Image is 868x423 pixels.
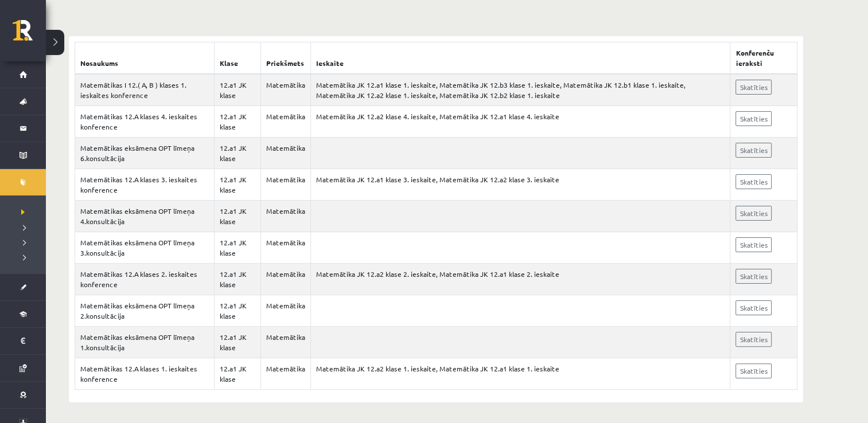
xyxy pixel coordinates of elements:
[260,201,310,232] td: Matemātika
[735,363,772,378] a: Skatīties
[75,358,215,390] td: Matemātikas 12.A klases 1. ieskaites konference
[310,74,730,106] td: Matemātika JK 12.a1 klase 1. ieskaite, Matemātika JK 12.b3 klase 1. ieskaite, Matemātika JK 12.b1...
[75,327,215,358] td: Matemātikas eksāmena OPT līmeņa 1.konsultācija
[735,237,772,252] a: Skatīties
[310,264,730,295] td: Matemātika JK 12.a2 klase 2. ieskaite, Matemātika JK 12.a1 klase 2. ieskaite
[75,232,215,264] td: Matemātikas eksāmena OPT līmeņa 3.konsultācija
[75,42,215,75] th: Nosaukums
[75,295,215,327] td: Matemātikas eksāmena OPT līmeņa 2.konsultācija
[730,42,797,75] th: Konferenču ieraksti
[215,169,261,201] td: 12.a1 JK klase
[215,201,261,232] td: 12.a1 JK klase
[735,269,772,284] a: Skatīties
[260,42,310,75] th: Priekšmets
[735,80,772,95] a: Skatīties
[75,201,215,232] td: Matemātikas eksāmena OPT līmeņa 4.konsultācija
[735,206,772,221] a: Skatīties
[260,138,310,169] td: Matemātika
[75,106,215,138] td: Matemātikas 12.A klases 4. ieskaites konference
[75,264,215,295] td: Matemātikas 12.A klases 2. ieskaites konference
[215,138,261,169] td: 12.a1 JK klase
[310,42,730,75] th: Ieskaite
[215,74,261,106] td: 12.a1 JK klase
[735,332,772,347] a: Skatīties
[215,232,261,264] td: 12.a1 JK klase
[260,232,310,264] td: Matemātika
[310,169,730,201] td: Matemātika JK 12.a1 klase 3. ieskaite, Matemātika JK 12.a2 klase 3. ieskaite
[735,111,772,126] a: Skatīties
[310,106,730,138] td: Matemātika JK 12.a2 klase 4. ieskaite, Matemātika JK 12.a1 klase 4. ieskaite
[735,143,772,158] a: Skatīties
[260,295,310,327] td: Matemātika
[260,358,310,390] td: Matemātika
[260,327,310,358] td: Matemātika
[260,106,310,138] td: Matemātika
[75,74,215,106] td: Matemātikas I 12.( A, B ) klases 1. ieskaites konference
[735,174,772,189] a: Skatīties
[310,358,730,390] td: Matemātika JK 12.a2 klase 1. ieskaite, Matemātika JK 12.a1 klase 1. ieskaite
[215,106,261,138] td: 12.a1 JK klase
[260,74,310,106] td: Matemātika
[215,358,261,390] td: 12.a1 JK klase
[735,300,772,315] a: Skatīties
[260,169,310,201] td: Matemātika
[215,295,261,327] td: 12.a1 JK klase
[260,264,310,295] td: Matemātika
[215,327,261,358] td: 12.a1 JK klase
[75,169,215,201] td: Matemātikas 12.A klases 3. ieskaites konference
[13,20,46,49] a: Rīgas 1. Tālmācības vidusskola
[75,138,215,169] td: Matemātikas eksāmena OPT līmeņa 6.konsultācija
[215,264,261,295] td: 12.a1 JK klase
[215,42,261,75] th: Klase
